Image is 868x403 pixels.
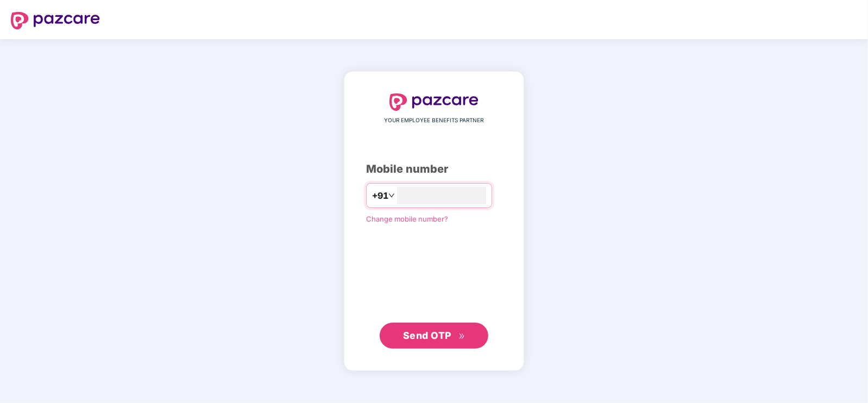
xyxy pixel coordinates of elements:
[380,323,488,349] button: Send OTPdouble-right
[11,12,100,29] img: logo
[388,192,395,199] span: down
[366,215,448,223] a: Change mobile number?
[372,189,388,203] span: +91
[403,330,451,341] span: Send OTP
[389,93,479,111] img: logo
[458,333,466,340] span: double-right
[385,116,484,125] span: YOUR EMPLOYEE BENEFITS PARTNER
[366,161,502,178] div: Mobile number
